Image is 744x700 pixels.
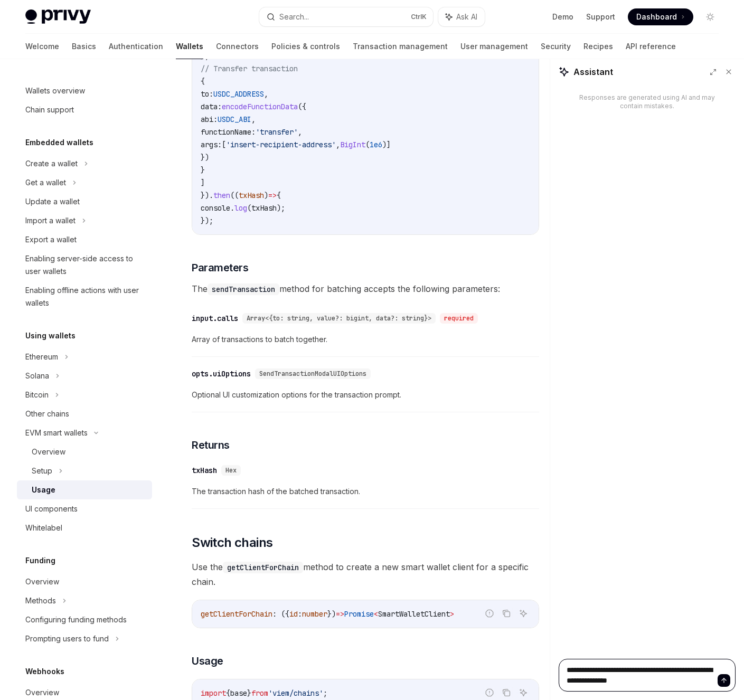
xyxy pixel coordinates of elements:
h5: Webhooks [25,665,64,678]
h5: Funding [25,554,55,567]
span: number [302,609,327,619]
div: Other chains [25,408,69,420]
span: ); [277,203,285,213]
div: required [440,313,478,324]
div: Whitelabel [25,522,62,534]
div: EVM smart wallets [25,427,88,439]
div: Export a wallet [25,233,77,246]
a: Demo [552,12,573,22]
div: Create a wallet [25,157,78,170]
a: Recipes [583,34,613,59]
span: => [336,609,344,619]
div: Enabling offline actions with user wallets [25,284,146,309]
span: SendTransactionModalUIOptions [259,370,366,378]
a: Welcome [25,34,59,59]
div: Solana [25,370,49,382]
span: [ [222,140,226,149]
span: Assistant [573,65,613,78]
span: base [230,688,247,698]
a: UI components [17,499,152,518]
span: Optional UI customization options for the transaction prompt. [192,389,539,401]
span: Usage [192,654,223,668]
a: Whitelabel [17,518,152,537]
span: to: [201,89,213,99]
a: Enabling server-side access to user wallets [17,249,152,281]
span: > [450,609,454,619]
span: ({ [298,102,306,111]
button: Ask AI [516,607,530,620]
div: Get a wallet [25,176,66,189]
span: abi: [201,115,218,124]
div: Chain support [25,103,74,116]
button: Copy the contents from the code block [500,686,513,699]
a: Policies & controls [271,34,340,59]
img: light logo [25,10,91,24]
span: } [201,165,205,175]
span: functionName: [201,127,256,137]
h5: Embedded wallets [25,136,93,149]
a: Connectors [216,34,259,59]
div: input.calls [192,313,238,324]
div: UI components [25,503,78,515]
span: txHash [251,203,277,213]
a: Update a wallet [17,192,152,211]
div: Update a wallet [25,195,80,208]
span: id [289,609,298,619]
span: Switch chains [192,534,272,551]
span: }); [201,216,213,225]
h5: Using wallets [25,329,76,342]
div: Wallets overview [25,84,85,97]
a: Overview [17,572,152,591]
span: SmartWalletClient [378,609,450,619]
code: sendTransaction [208,283,279,295]
button: Ask AI [516,686,530,699]
button: Report incorrect code [483,686,496,699]
div: Responses are generated using AI and may contain mistakes. [576,93,719,110]
span: Ctrl K [411,13,427,21]
span: , [298,127,302,137]
span: // Transfer transaction [201,64,298,73]
div: Overview [32,446,65,458]
div: txHash [192,465,217,476]
span: Hex [225,466,237,475]
span: 'viem/chains' [268,688,323,698]
span: 'transfer' [256,127,298,137]
span: < [374,609,378,619]
span: }) [327,609,336,619]
span: } [247,688,251,698]
span: BigInt [340,140,365,149]
div: Enabling server-side access to user wallets [25,252,146,278]
span: USDC_ABI [218,115,251,124]
a: Wallets overview [17,81,152,100]
span: 1e6 [370,140,382,149]
span: , [264,89,268,99]
a: Other chains [17,404,152,423]
a: Configuring funding methods [17,610,152,629]
span: . [230,203,234,213]
span: : ({ [272,609,289,619]
span: ( [247,203,251,213]
a: Dashboard [628,8,693,25]
a: API reference [626,34,676,59]
a: Transaction management [353,34,448,59]
span: Dashboard [636,12,677,22]
div: Configuring funding methods [25,613,127,626]
a: Security [541,34,571,59]
span: The method for batching accepts the following parameters: [192,281,539,296]
span: (( [230,191,239,200]
a: Chain support [17,100,152,119]
code: getClientForChain [223,562,303,573]
span: Parameters [192,260,248,275]
span: ) [264,191,268,200]
button: Copy the contents from the code block [500,607,513,620]
a: Enabling offline actions with user wallets [17,281,152,313]
span: log [234,203,247,213]
button: Search...CtrlK [259,7,433,26]
span: ; [323,688,327,698]
div: Prompting users to fund [25,632,109,645]
span: ( [365,140,370,149]
span: from [251,688,268,698]
span: txHash [239,191,264,200]
span: data: [201,102,222,111]
span: ] [201,178,205,187]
